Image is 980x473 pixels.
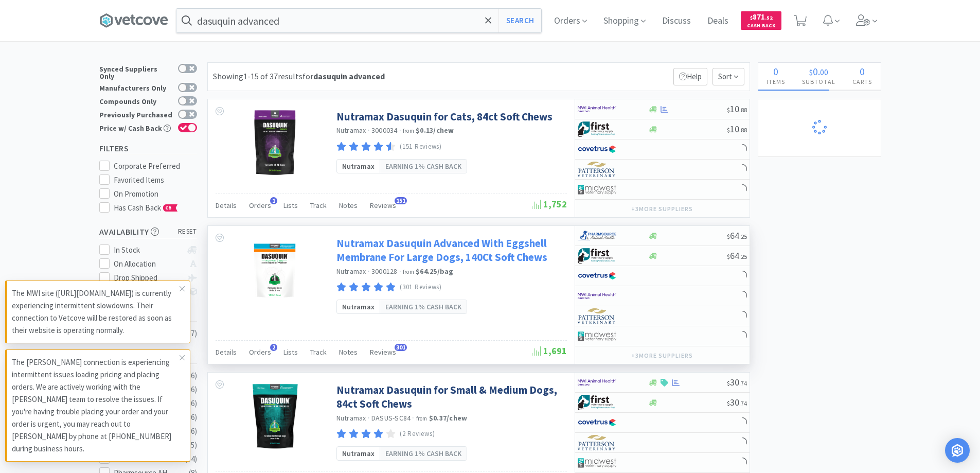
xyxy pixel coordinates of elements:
[339,201,358,210] span: Notes
[368,267,370,276] span: ·
[164,205,174,211] span: CB
[336,267,366,276] a: Nutramax
[727,123,747,135] span: 10
[416,267,454,276] strong: $64.25 / bag
[532,198,567,210] span: 1,752
[739,253,747,260] span: . 25
[99,64,173,80] div: Synced Suppliers Only
[114,188,197,200] div: On Promotion
[185,327,197,340] div: ( 37 )
[578,435,616,450] img: f5e969b455434c6296c6d81ef179fa71_3.png
[385,301,461,312] span: Earning 1% Cash Back
[727,396,747,408] span: 30
[176,9,541,32] input: Search by item, sku, manufacturer, ingredient, size...
[739,379,747,387] span: . 74
[114,203,178,213] span: Has Cash Back
[860,65,865,78] span: 0
[283,201,298,210] span: Lists
[216,347,237,357] span: Details
[342,448,375,459] span: Nutramax
[370,201,396,210] span: Reviews
[578,455,616,470] img: 4dd14cff54a648ac9e977f0c5da9bc2e_5.png
[578,228,616,243] img: 7915dbd3f8974342a4dc3feb8efc1740_58.png
[241,110,308,177] img: 0d7ac09a8ca346fc93e15344fc7afd5c_406189.png
[727,230,747,241] span: 64
[99,123,173,132] div: Price w/ Cash Back
[820,67,828,77] span: 00
[813,65,818,78] span: 0
[12,356,180,455] p: The [PERSON_NAME] connection is experiencing intermittent issues loading pricing and placing orde...
[371,267,398,276] span: 3000128
[270,344,277,351] span: 2
[185,425,197,437] div: ( 36 )
[673,68,707,85] p: Help
[578,288,616,304] img: f6b2451649754179b5b4e0c70c3f7cb0_2.png
[400,282,442,293] p: (301 Reviews)
[739,106,747,114] span: . 88
[99,110,173,118] div: Previously Purchased
[185,411,197,424] div: ( 36 )
[416,126,454,135] strong: $0.13 / chew
[336,126,366,135] a: Nutramax
[739,233,747,240] span: . 25
[578,162,616,177] img: f5e969b455434c6296c6d81ef179fa71_3.png
[302,71,385,81] span: for
[747,23,775,30] span: Cash Back
[313,71,385,81] strong: dasuquin advanced
[99,83,173,92] div: Manufacturers Only
[727,106,730,114] span: $
[339,347,358,357] span: Notes
[758,77,794,86] h4: Items
[578,142,616,157] img: 77fca1acd8b6420a9015268ca798ef17_1.png
[727,126,730,134] span: $
[412,413,414,423] span: ·
[395,344,407,351] span: 301
[336,300,467,314] a: NutramaxEarning 1% Cash Back
[114,244,182,256] div: In Stock
[99,143,197,154] h5: Filters
[750,14,753,21] span: $
[578,375,616,390] img: f6b2451649754179b5b4e0c70c3f7cb0_2.png
[703,16,733,26] a: Deals
[773,65,778,78] span: 0
[385,448,461,459] span: Earning 1% Cash Back
[336,159,467,173] a: NutramaxEarning 1% Cash Back
[578,268,616,284] img: 77fca1acd8b6420a9015268ca798ef17_1.png
[794,66,844,77] div: .
[578,415,616,430] img: 77fca1acd8b6420a9015268ca798ef17_1.png
[809,67,813,77] span: $
[336,446,467,461] a: NutramaxEarning 1% Cash Back
[727,250,747,261] span: 64
[270,197,277,204] span: 1
[178,226,197,237] span: reset
[578,182,616,197] img: 4dd14cff54a648ac9e977f0c5da9bc2e_5.png
[727,253,730,260] span: $
[765,14,773,21] span: . 52
[385,161,461,172] span: Earning 1% Cash Back
[727,399,730,407] span: $
[114,160,197,172] div: Corporate Preferred
[578,248,616,264] img: 67d67680309e4a0bb49a5ff0391dcc42_6.png
[213,70,385,83] div: Showing 1-15 of 37 results
[400,429,435,440] p: (2 Reviews)
[429,413,468,423] strong: $0.37 / chew
[626,348,698,363] button: +3more suppliers
[114,258,182,270] div: On Allocation
[626,202,698,216] button: +3more suppliers
[370,347,396,357] span: Reviews
[578,328,616,344] img: 4dd14cff54a648ac9e977f0c5da9bc2e_5.png
[283,347,298,357] span: Lists
[12,287,180,337] p: The MWI site ([URL][DOMAIN_NAME]) is currently experiencing intermittent slowdowns. Their connect...
[368,413,370,423] span: ·
[336,110,553,124] a: Nutramax Dasuquin for Cats, 84ct Soft Chews
[368,126,370,135] span: ·
[794,77,844,86] h4: Subtotal
[741,7,781,34] a: $871.52Cash Back
[185,453,197,465] div: ( 34 )
[945,438,970,463] div: Open Intercom Messenger
[739,126,747,134] span: . 88
[727,376,747,388] span: 30
[342,301,375,312] span: Nutramax
[727,379,730,387] span: $
[578,395,616,410] img: 67d67680309e4a0bb49a5ff0391dcc42_6.png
